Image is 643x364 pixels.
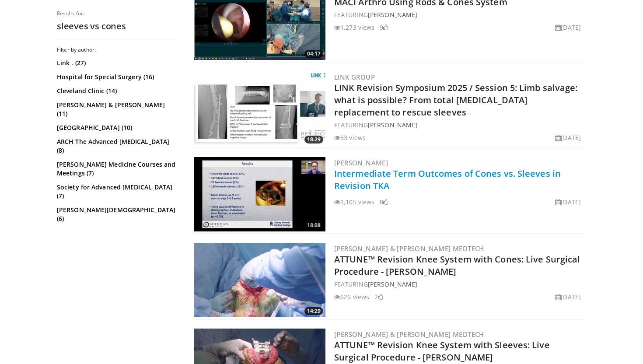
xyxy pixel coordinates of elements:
li: 1,273 views [334,23,374,32]
a: 18:08 [194,157,325,231]
a: Cleveland Clinic (14) [57,87,177,95]
a: [PERSON_NAME] Medicine Courses and Meetings (7) [57,160,177,178]
a: [PERSON_NAME] [368,10,417,19]
li: 2 [374,292,383,301]
div: FEATURING [334,10,584,19]
a: ARCH The Advanced [MEDICAL_DATA] (8) [57,137,177,155]
span: 18:29 [304,136,323,143]
a: Society for Advanced [MEDICAL_DATA] (7) [57,183,177,200]
h2: sleeves vs cones [57,21,179,32]
h3: Filter by author: [57,46,179,53]
a: Intermediate Term Outcomes of Cones vs. Sleeves in Revision TKA [334,168,561,192]
img: 705d66c7-7729-4914-89a6-8e718c27a9fe.300x170_q85_crop-smart_upscale.jpg [194,243,325,317]
li: 8 [380,197,388,206]
img: cc288bf3-a1fa-4896-92c4-d329ac39a7f3.300x170_q85_crop-smart_upscale.jpg [194,71,325,146]
a: [PERSON_NAME][DEMOGRAPHIC_DATA] (6) [57,206,177,223]
a: [GEOGRAPHIC_DATA] (10) [57,123,177,132]
a: Link . (27) [57,59,177,67]
a: [PERSON_NAME] & [PERSON_NAME] (11) [57,101,177,118]
li: [DATE] [555,197,581,206]
a: [PERSON_NAME] & [PERSON_NAME] MedTech [334,330,484,339]
a: ATTUNE™ Revision Knee System with Cones: Live Surgical Procedure - [PERSON_NAME] [334,253,580,277]
a: Hospital for Special Surgery (16) [57,73,177,81]
li: [DATE] [555,292,581,301]
a: LINK Group [334,73,375,81]
div: FEATURING [334,120,584,129]
div: FEATURING [334,280,584,289]
a: [PERSON_NAME] [334,158,388,167]
li: 9 [380,23,388,32]
span: 04:17 [304,50,323,58]
a: LINK Revision Symposium 2025 / Session 5: Limb salvage: what is possible? From total [MEDICAL_DAT... [334,82,578,118]
a: [PERSON_NAME] [368,280,417,288]
li: [DATE] [555,133,581,142]
li: 626 views [334,292,369,301]
a: [PERSON_NAME] & [PERSON_NAME] MedTech [334,244,484,253]
a: 14:29 [194,243,325,317]
li: 53 views [334,133,366,142]
p: Results for: [57,10,179,17]
span: 18:08 [304,221,323,229]
a: [PERSON_NAME] [368,121,417,129]
a: 18:29 [194,71,325,146]
li: 1,105 views [334,197,374,206]
span: 14:29 [304,307,323,315]
li: [DATE] [555,23,581,32]
img: bc8c486c-9bbc-4bc4-a52f-efa5e7dbfffa.300x170_q85_crop-smart_upscale.jpg [194,157,325,231]
a: ATTUNE™ Revision Knee System with Sleeves: Live Surgical Procedure - [PERSON_NAME] [334,339,550,363]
